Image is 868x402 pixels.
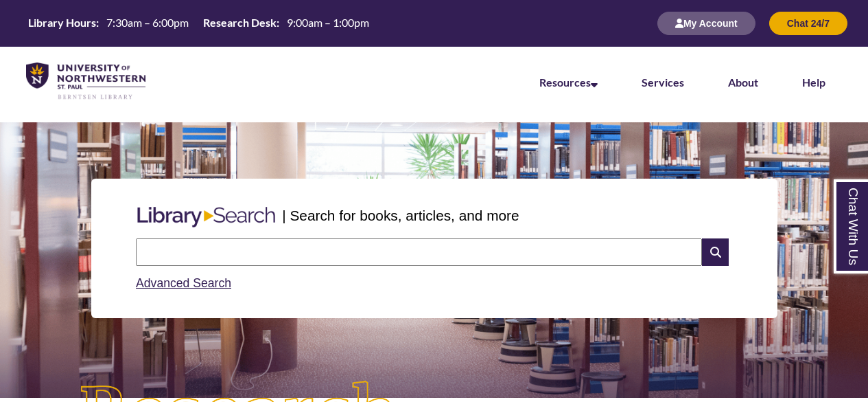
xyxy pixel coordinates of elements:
a: Hours Today [23,15,375,32]
i: Search [702,238,728,266]
img: UNWSP Library Logo [26,63,145,100]
p: | Search for books, articles, and more [282,205,519,226]
img: Libary Search [130,201,282,233]
a: Resources [539,76,598,89]
a: My Account [657,17,755,29]
a: About [728,76,758,89]
span: 7:30am – 6:00pm [106,16,189,29]
a: Help [802,76,825,89]
table: Hours Today [23,15,375,30]
button: My Account [657,12,755,35]
th: Research Desk: [198,15,281,30]
th: Library Hours: [23,15,101,30]
a: Services [642,76,684,89]
a: Chat 24/7 [769,17,847,29]
a: Advanced Search [136,276,231,290]
button: Chat 24/7 [769,12,847,35]
span: 9:00am – 1:00pm [287,16,369,29]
